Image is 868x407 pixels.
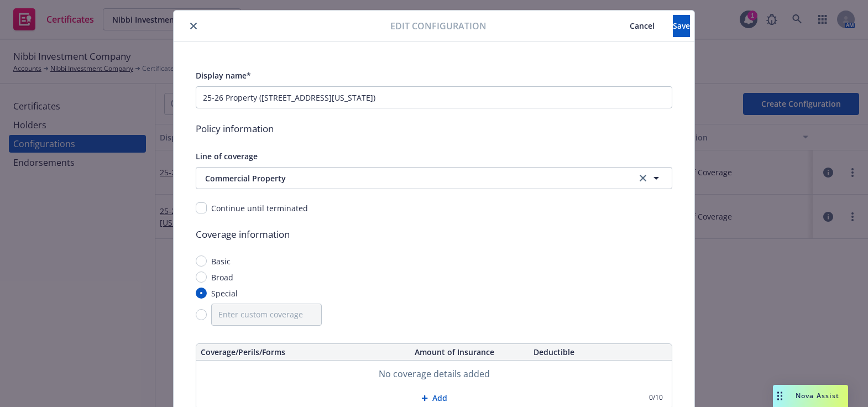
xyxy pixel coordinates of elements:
[211,288,238,299] span: Special
[211,255,231,267] span: Basic
[211,272,233,283] span: Broad
[211,304,322,326] input: Enter custom coverage
[196,167,672,189] button: Commercial Propertyclear selection
[205,173,605,184] span: Commercial Property
[649,393,663,402] div: 0 / 10
[196,227,672,242] span: Coverage information
[630,20,655,31] span: Cancel
[673,20,690,31] span: Save
[196,288,207,299] input: Special
[773,385,787,407] div: Drag to move
[196,122,672,136] span: Policy information
[196,255,207,267] input: Basic
[187,19,200,33] button: close
[529,344,634,361] th: Deductible
[673,15,690,37] button: Save
[196,151,258,161] span: Line of coverage
[390,19,487,33] span: Edit configuration
[196,86,672,108] input: Enter a display name
[211,202,308,214] div: Continue until terminated
[196,344,410,361] th: Coverage/Perils/Forms
[796,391,839,400] span: Nova Assist
[410,344,529,361] th: Amount of Insurance
[196,70,251,81] span: Display name*
[196,272,207,283] input: Broad
[611,15,673,37] button: Cancel
[773,385,848,407] button: Nova Assist
[196,361,672,387] div: No coverage details added
[636,171,650,185] a: clear selection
